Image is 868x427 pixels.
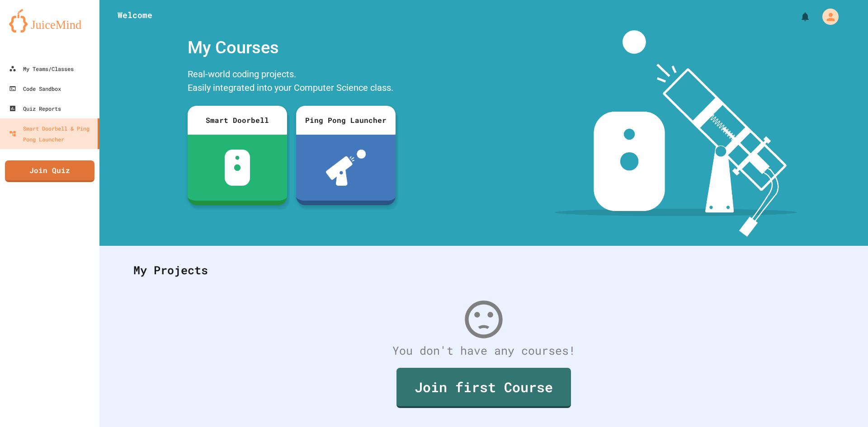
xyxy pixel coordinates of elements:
img: ppl-with-ball.png [326,150,366,186]
div: Quiz Reports [9,103,61,114]
img: logo-orange.svg [9,9,90,33]
a: Join first Course [396,368,571,408]
div: You don't have any courses! [124,342,843,359]
div: My Teams/Classes [9,63,74,74]
div: Real-world coding projects. Easily integrated into your Computer Science class. [183,65,400,99]
div: My Account [813,6,841,27]
div: Smart Doorbell [188,106,287,135]
div: My Notifications [783,9,813,24]
div: Ping Pong Launcher [296,106,396,135]
img: banner-image-my-projects.png [555,30,797,237]
iframe: chat widget [793,352,859,390]
div: My Courses [183,30,400,65]
img: sdb-white.svg [225,150,250,186]
a: Join Quiz [5,160,94,182]
div: My Projects [124,253,843,288]
div: Smart Doorbell & Ping Pong Launcher [9,123,94,145]
iframe: chat widget [830,391,859,418]
div: Code Sandbox [9,83,61,94]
